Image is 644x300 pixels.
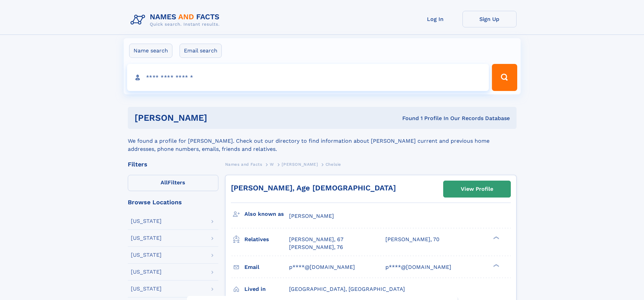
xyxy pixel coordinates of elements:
[128,129,517,153] div: We found a profile for [PERSON_NAME]. Check out our directory to find information about [PERSON_N...
[128,11,225,29] img: Logo Names and Facts
[492,64,517,91] button: Search Button
[131,218,162,224] div: [US_STATE]
[462,11,517,27] a: Sign Up
[128,161,218,167] div: Filters
[289,244,343,251] a: [PERSON_NAME], 76
[161,179,168,186] span: All
[135,114,305,122] h1: [PERSON_NAME]
[385,236,439,243] a: [PERSON_NAME], 70
[282,162,318,167] span: [PERSON_NAME]
[131,235,162,241] div: [US_STATE]
[492,263,500,268] div: ❯
[129,44,172,58] label: Name search
[225,160,262,168] a: Names and Facts
[461,181,493,197] div: View Profile
[244,234,289,245] h3: Relatives
[289,236,343,243] a: [PERSON_NAME], 67
[289,213,334,219] span: [PERSON_NAME]
[244,261,289,273] h3: Email
[289,286,405,292] span: [GEOGRAPHIC_DATA], [GEOGRAPHIC_DATA]
[305,115,510,122] div: Found 1 Profile In Our Records Database
[270,160,274,168] a: W
[244,283,289,295] h3: Lived in
[231,184,396,192] a: [PERSON_NAME], Age [DEMOGRAPHIC_DATA]
[270,162,274,167] span: W
[326,162,341,167] span: Chelsie
[282,160,318,168] a: [PERSON_NAME]
[131,286,162,292] div: [US_STATE]
[244,208,289,220] h3: Also known as
[131,269,162,275] div: [US_STATE]
[127,64,489,91] input: search input
[444,181,510,197] a: View Profile
[128,199,218,205] div: Browse Locations
[492,236,500,240] div: ❯
[408,11,462,27] a: Log In
[131,252,162,258] div: [US_STATE]
[128,175,218,191] label: Filters
[180,44,222,58] label: Email search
